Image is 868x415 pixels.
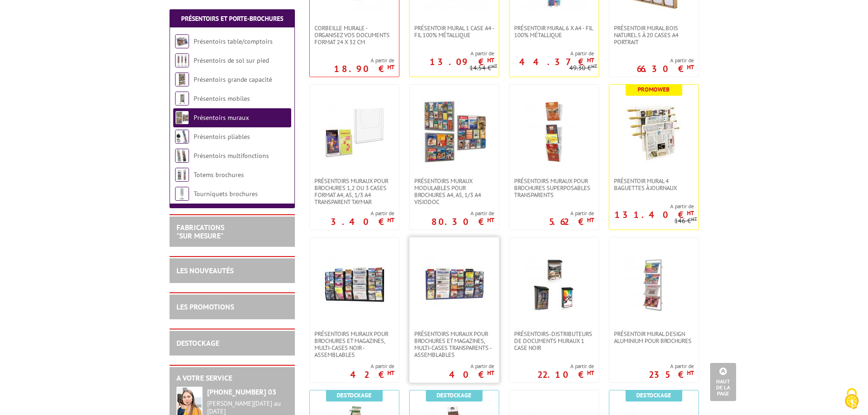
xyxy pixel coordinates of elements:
[410,330,499,358] a: PRÉSENTOIRS MURAUX POUR BROCHURES ET MAGAZINES, MULTI-CASES TRANSPARENTS - ASSEMBLABLES
[422,251,487,316] img: PRÉSENTOIRS MURAUX POUR BROCHURES ET MAGAZINES, MULTI-CASES TRANSPARENTS - ASSEMBLABLES
[591,63,597,69] sup: HT
[414,178,494,205] span: Présentoirs muraux modulables pour brochures A4, A5, 1/3 A4 VISIODOC
[387,369,394,377] sup: HT
[687,369,694,377] sup: HT
[609,25,698,46] a: Présentoir Mural Bois naturel 5 à 20 cases A4 Portrait
[638,86,670,93] b: Promoweb
[194,171,244,179] a: Totems brochures
[522,99,587,164] img: PRÉSENTOIRS MURAUX POUR BROCHURES SUPERPOSABLES TRANSPARENTS
[194,94,250,103] a: Présentoirs mobiles
[687,209,694,217] sup: HT
[314,330,394,358] span: PRÉSENTOIRS MURAUX POUR BROCHURES ET MAGAZINES, MULTI-CASES NOIR - ASSEMBLABLES
[522,251,587,316] img: PRÉSENTOIRS-DISTRIBUTEURS DE DOCUMENTS MURAUX 1 CASE NOIR
[414,330,494,358] span: PRÉSENTOIRS MURAUX POUR BROCHURES ET MAGAZINES, MULTI-CASES TRANSPARENTS - ASSEMBLABLES
[609,330,698,344] a: PRÉSENTOIR MURAL DESIGN ALUMINIUM POUR BROCHURES
[587,369,594,377] sup: HT
[175,72,189,86] img: Présentoirs grande capacité
[176,223,224,240] a: FABRICATIONS"Sur Mesure"
[587,216,594,224] sup: HT
[437,391,471,399] b: Destockage
[176,374,288,382] h2: A votre service
[194,113,249,122] a: Présentoirs muraux
[710,363,736,401] a: Haut de la page
[194,56,269,65] a: Présentoirs de sol sur pied
[410,178,499,205] a: Présentoirs muraux modulables pour brochures A4, A5, 1/3 A4 VISIODOC
[621,99,686,164] img: Présentoir mural 4 baguettes à journaux
[509,25,599,39] a: Présentoir mural 6 x A4 - Fil 100% métallique
[691,216,697,222] sup: HT
[514,25,594,39] span: Présentoir mural 6 x A4 - Fil 100% métallique
[410,25,499,39] a: Présentoir mural 1 case A4 - Fil 100% métallique
[175,168,189,182] img: Totems brochures
[537,362,594,370] span: A partir de
[194,152,269,160] a: Présentoirs multifonctions
[614,25,694,46] span: Présentoir Mural Bois naturel 5 à 20 cases A4 Portrait
[649,372,694,377] p: 235 €
[609,203,694,210] span: A partir de
[487,369,494,377] sup: HT
[519,59,594,65] p: 44.37 €
[537,372,594,377] p: 22.10 €
[514,178,594,198] span: PRÉSENTOIRS MURAUX POUR BROCHURES SUPERPOSABLES TRANSPARENTS
[314,25,394,46] span: Corbeille Murale - Organisez vos documents format 24 x 32 cm
[176,338,219,348] a: DESTOCKAGE
[514,330,594,351] span: PRÉSENTOIRS-DISTRIBUTEURS DE DOCUMENTS MURAUX 1 CASE NOIR
[337,391,372,399] b: Destockage
[430,59,494,65] p: 13.09 €
[175,111,189,125] img: Présentoirs muraux
[509,330,599,351] a: PRÉSENTOIRS-DISTRIBUTEURS DE DOCUMENTS MURAUX 1 CASE NOIR
[835,383,868,415] button: Cookies (fenêtre modale)
[491,63,497,69] sup: HT
[194,132,250,141] a: Présentoirs pliables
[322,99,387,164] img: PRÉSENTOIRS MURAUX POUR BROCHURES 1,2 OU 3 CASES FORMAT A4, A5, 1/3 A4 TRANSPARENT TAYMAR
[331,219,394,224] p: 3.40 €
[509,178,599,198] a: PRÉSENTOIRS MURAUX POUR BROCHURES SUPERPOSABLES TRANSPARENTS
[587,56,594,64] sup: HT
[175,130,189,144] img: Présentoirs pliables
[549,219,594,224] p: 5.62 €
[314,178,394,205] span: PRÉSENTOIRS MURAUX POUR BROCHURES 1,2 OU 3 CASES FORMAT A4, A5, 1/3 A4 TRANSPARENT TAYMAR
[637,66,694,72] p: 66.30 €
[387,63,394,71] sup: HT
[175,92,189,105] img: Présentoirs mobiles
[614,330,694,344] span: PRÉSENTOIR MURAL DESIGN ALUMINIUM POUR BROCHURES
[449,372,494,377] p: 40 €
[350,362,394,370] span: A partir de
[614,212,694,217] p: 131.40 €
[569,65,597,72] p: 49.30 €
[181,14,283,23] a: Présentoirs et Porte-brochures
[487,216,494,224] sup: HT
[175,149,189,163] img: Présentoirs multifonctions
[387,216,394,224] sup: HT
[207,387,276,396] strong: [PHONE_NUMBER] 03
[310,330,399,358] a: PRÉSENTOIRS MURAUX POUR BROCHURES ET MAGAZINES, MULTI-CASES NOIR - ASSEMBLABLES
[621,251,686,316] img: PRÉSENTOIR MURAL DESIGN ALUMINIUM POUR BROCHURES
[609,178,698,191] a: Présentoir mural 4 baguettes à journaux
[322,251,387,316] img: PRÉSENTOIRS MURAUX POUR BROCHURES ET MAGAZINES, MULTI-CASES NOIR - ASSEMBLABLES
[549,210,594,217] span: A partir de
[687,63,694,71] sup: HT
[331,210,394,217] span: A partir de
[674,217,697,224] p: 146 €
[310,25,399,46] a: Corbeille Murale - Organisez vos documents format 24 x 32 cm
[194,75,272,84] a: Présentoirs grande capacité
[637,57,694,64] span: A partir de
[175,34,189,48] img: Présentoirs table/comptoirs
[509,50,594,57] span: A partir de
[636,391,671,399] b: Destockage
[176,302,234,311] a: LES PROMOTIONS
[431,219,494,224] p: 80.30 €
[487,56,494,64] sup: HT
[194,190,258,198] a: Tourniquets brochures
[614,178,694,191] span: Présentoir mural 4 baguettes à journaux
[175,187,189,201] img: Tourniquets brochures
[350,372,394,377] p: 42 €
[449,362,494,370] span: A partir de
[194,37,273,46] a: Présentoirs table/comptoirs
[334,57,394,64] span: A partir de
[175,53,189,67] img: Présentoirs de sol sur pied
[176,266,234,275] a: LES NOUVEAUTÉS
[840,387,863,410] img: Cookies (fenêtre modale)
[410,50,494,57] span: A partir de
[649,362,694,370] span: A partir de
